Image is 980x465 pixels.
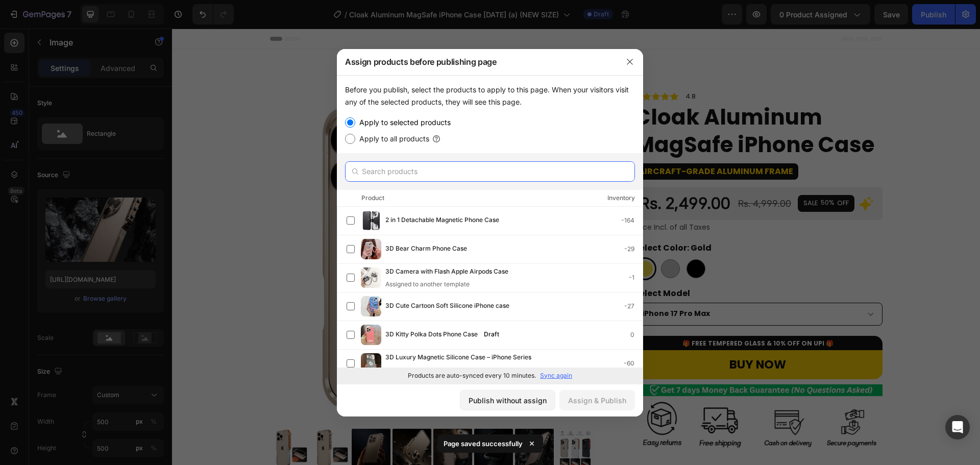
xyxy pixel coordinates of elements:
[345,161,635,182] input: Search products
[565,168,622,182] div: Rs. 4,999.00
[461,356,710,426] img: gempages_553512382287054019-f803ffff-64b5-4f55-8553-8225ffa9744e.webp
[540,371,572,380] p: Sync again
[630,169,648,181] div: SALE
[513,63,524,73] p: 4.8
[630,330,643,340] div: 0
[510,310,661,319] strong: 🎁 FREE TEMPERED GLASS & 10% OFF ON UPI 🎁
[664,169,678,181] div: OFF
[559,390,635,410] button: Assign & Publish
[568,395,626,406] div: Assign & Publish
[480,329,503,339] div: Draft
[461,257,519,274] legend: Select Model
[361,353,381,374] img: product-img
[361,239,381,259] img: product-img
[361,193,384,203] div: Product
[361,325,381,345] img: product-img
[629,273,643,283] div: -1
[385,352,531,363] span: 3D Luxury Magnetic Silicone Case – iPhone Series
[337,76,643,384] div: />
[361,296,381,316] img: product-img
[408,371,536,380] p: Products are auto-synced every 10 minutes.
[355,133,429,145] label: Apply to all products
[461,74,710,132] h1: Cloak Aluminum MagSafe iPhone Case
[361,210,381,231] img: product-img
[461,322,710,351] button: BUY NOW
[648,169,664,180] div: 50%
[460,390,555,410] button: Publish without assign
[385,266,508,278] span: 3D Camera with Flash Apple Airpods Case
[557,329,614,344] div: BUY NOW
[469,395,547,406] div: Publish without assign
[607,193,635,203] div: Inventory
[945,415,970,439] div: Open Intercom Messenger
[385,365,548,375] div: Assigned to another template
[624,244,643,254] div: -29
[461,307,710,322] button: <p><span style="font-size:12px;"><strong>🎁 FREE TEMPERED GLASS &amp; 10% OFF ON UPI 🎁</strong></s...
[467,163,561,186] div: Rs. 2,499.00
[385,215,499,226] span: 2 in 1 Detachable Magnetic Phone Case
[361,267,381,288] img: product-img
[385,329,478,340] span: 3D Kitty Polka Dots Phone Case
[624,358,643,369] div: -60
[385,243,467,255] span: 3D Bear Charm Phone Case
[385,301,509,312] span: 3D Cute Cartoon Soft Silicone iPhone case
[444,438,523,449] p: Page saved successfully
[462,192,709,205] p: Price Incl. of all Taxes
[345,84,635,108] div: Before you publish, select the products to apply to this page. When your visitors visit any of th...
[624,301,643,311] div: -27
[461,211,541,228] legend: Select Color: Gold
[385,280,525,289] div: Assigned to another template
[467,137,621,149] strong: Aircraft-Grade Aluminum Frame
[621,215,643,226] div: -164
[355,116,451,129] label: Apply to selected products
[337,48,617,75] div: Assign products before publishing page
